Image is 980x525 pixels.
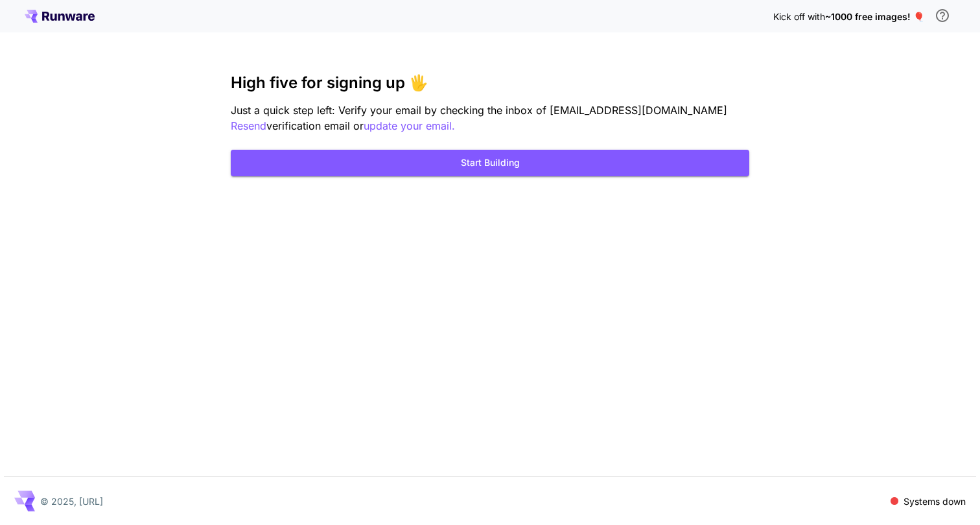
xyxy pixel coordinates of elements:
[364,118,455,134] button: update your email.
[773,11,825,22] span: Kick off with
[825,11,924,22] span: ~1000 free images! 🎈
[231,118,266,134] button: Resend
[231,150,749,176] button: Start Building
[231,104,727,117] span: Just a quick step left: Verify your email by checking the inbox of [EMAIL_ADDRESS][DOMAIN_NAME]
[904,495,966,508] p: Systems down
[40,495,103,508] p: © 2025, [URL]
[266,119,364,132] span: verification email or
[231,74,749,92] h3: High five for signing up 🖐️
[929,3,955,29] button: In order to qualify for free credit, you need to sign up with a business email address and click ...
